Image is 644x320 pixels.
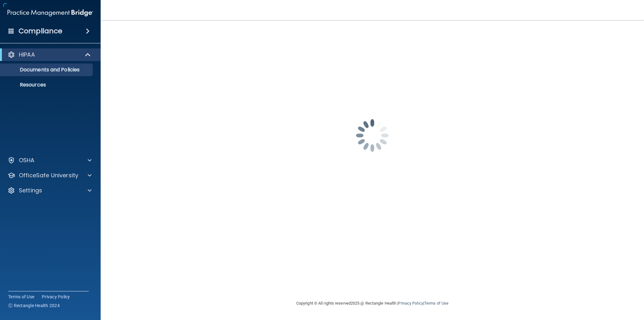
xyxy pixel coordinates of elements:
a: Privacy Policy [42,294,70,300]
img: PMB logo [8,7,93,19]
a: OfficeSafe University [8,172,92,179]
p: HIPAA [19,51,35,58]
iframe: Drift Widget Chat Controller [536,276,636,301]
p: OfficeSafe University [19,172,78,179]
a: Settings [8,187,92,194]
a: HIPAA [8,51,91,58]
img: spinner.e123f6fc.gif [341,104,404,167]
a: Terms of Use [8,294,34,300]
span: Ⓒ Rectangle Health 2024 [8,302,60,309]
p: Resources [4,82,90,88]
p: Settings [19,187,42,194]
a: OSHA [8,157,92,164]
a: Terms of Use [424,301,448,306]
p: OSHA [19,157,35,164]
a: Privacy Policy [398,301,423,306]
div: Copyright © All rights reserved 2025 @ Rectangle Health | | [258,293,487,313]
h4: Compliance [19,27,62,36]
p: Documents and Policies [4,67,90,73]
